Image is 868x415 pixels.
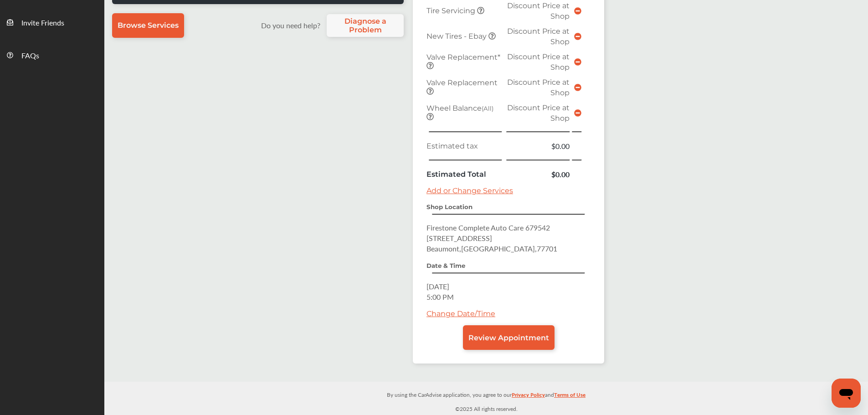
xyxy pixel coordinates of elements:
[426,223,550,233] span: Firestone Complete Auto Care 679542
[426,79,498,87] span: Valve Replacement
[463,326,555,350] a: Review Appointment
[426,7,477,15] span: Tire Servicing
[426,244,557,254] span: Beaumont , [GEOGRAPHIC_DATA] , 77701
[327,15,404,37] a: Diagnose a Problem
[554,390,586,404] a: Terms of Use
[512,390,545,404] a: Privacy Policy
[112,14,184,38] a: Browse Services
[426,53,500,62] span: Valve Replacement*
[118,21,179,30] span: Browse Services
[482,105,493,113] small: (All)
[424,167,504,182] td: Estimated Total
[424,139,504,154] td: Estimated tax
[507,27,570,46] span: Discount Price at Shop
[426,262,465,270] strong: Date & Time
[426,310,495,318] a: Change Date/Time
[104,390,868,400] p: By using the CarAdvise application, you agree to our and
[21,51,39,62] span: FAQs
[426,32,488,41] span: New Tires - Ebay
[507,78,570,97] span: Discount Price at Shop
[426,104,493,113] span: Wheel Balance
[832,379,861,408] iframe: Button to launch messaging window
[426,282,449,292] span: [DATE]
[504,167,572,182] td: $0.00
[507,104,570,123] span: Discount Price at Shop
[104,382,868,415] div: © 2025 All rights reserved.
[331,17,399,35] span: Diagnose a Problem
[21,18,64,30] span: Invite Friends
[257,20,324,31] label: Do you need help?
[504,139,572,154] td: $0.00
[426,187,513,195] a: Add or Change Services
[507,53,570,72] span: Discount Price at Shop
[468,334,549,343] span: Review Appointment
[426,233,492,244] span: [STREET_ADDRESS]
[426,292,454,302] span: 5:00 PM
[426,204,473,211] strong: Shop Location
[507,2,570,21] span: Discount Price at Shop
